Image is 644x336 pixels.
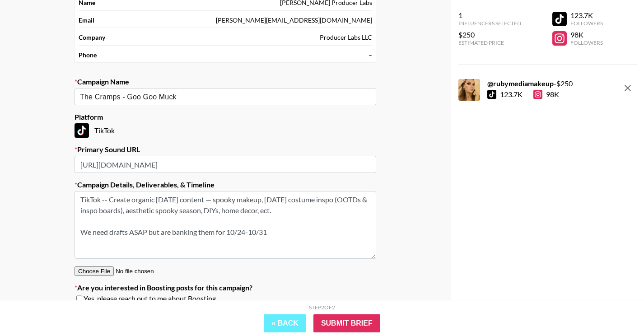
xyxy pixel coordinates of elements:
[458,30,521,39] div: $250
[458,11,521,20] div: 1
[599,291,633,325] iframe: Drift Widget Chat Controller
[500,90,523,99] div: 123.7K
[79,51,97,59] strong: Phone
[487,79,554,88] strong: @ rubymediamakeup
[533,90,559,99] div: 98K
[313,314,380,332] input: Submit Brief
[570,20,603,27] div: Followers
[84,294,216,303] span: Yes, please reach out to me about Boosting
[619,79,637,97] button: remove
[309,304,335,311] div: Step 2 of 2
[80,92,359,102] input: Old Town Road - Lil Nas X + Billy Ray Cyrus
[216,16,372,24] div: [PERSON_NAME][EMAIL_ADDRESS][DOMAIN_NAME]
[570,11,603,20] div: 123.7K
[369,51,372,59] div: –
[75,123,376,138] div: TikTok
[75,180,376,189] label: Campaign Details, Deliverables, & Timeline
[75,145,376,154] label: Primary Sound URL
[75,156,376,173] input: https://www.tiktok.com/music/Old-Town-Road-6683330941219244813
[79,33,105,42] strong: Company
[458,39,521,46] div: Estimated Price
[75,123,89,138] img: TikTok
[79,16,94,24] strong: Email
[570,30,603,39] div: 98K
[75,77,376,86] label: Campaign Name
[458,20,521,27] div: Influencers Selected
[75,112,376,121] label: Platform
[264,314,306,332] button: « Back
[487,79,573,88] div: - $ 250
[75,283,376,292] label: Are you interested in Boosting posts for this campaign?
[320,33,372,42] div: Producer Labs LLC
[570,39,603,46] div: Followers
